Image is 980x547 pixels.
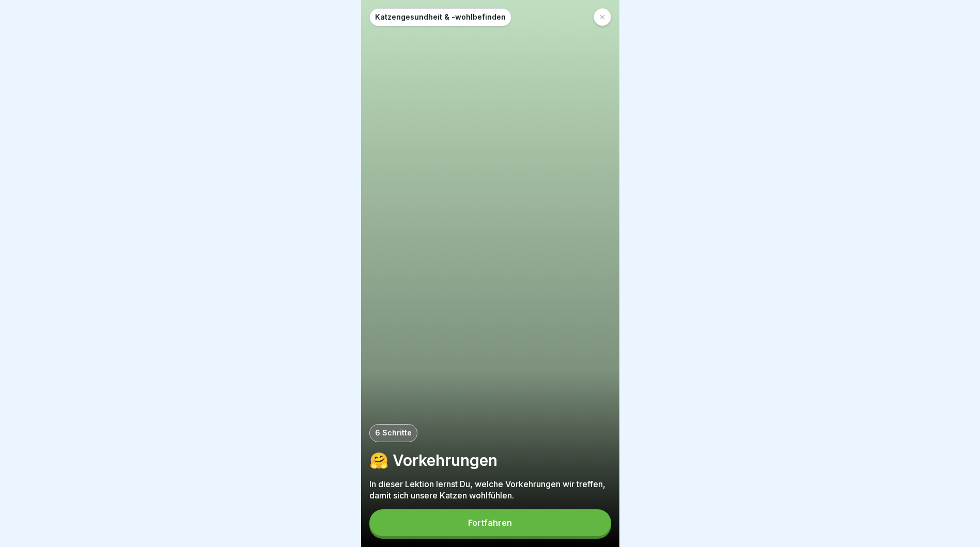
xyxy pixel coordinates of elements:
[369,450,611,470] p: 🤗 Vorkehrungen
[468,518,512,527] div: Fortfahren
[369,478,611,501] p: In dieser Lektion lernst Du, welche Vorkehrungen wir treffen, damit sich unsere Katzen wohlfühlen.
[375,429,412,437] p: 6 Schritte
[375,13,506,22] p: Katzengesundheit & -wohlbefinden
[369,509,611,536] button: Fortfahren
